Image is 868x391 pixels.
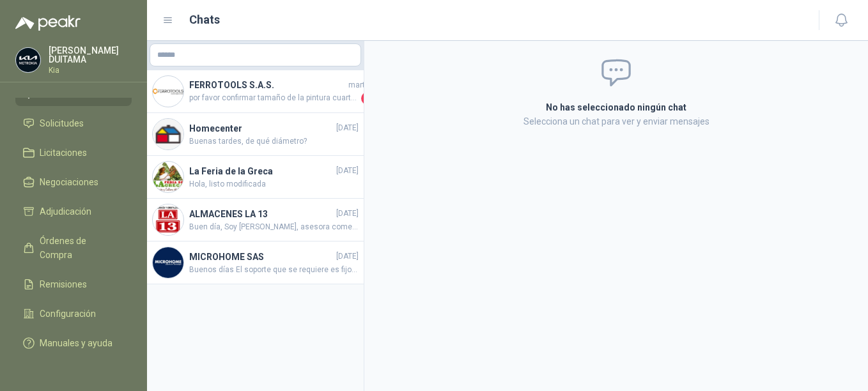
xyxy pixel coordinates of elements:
[153,247,183,278] img: Company Logo
[393,114,839,128] p: Selecciona un chat para ver y enviar mensajes
[15,229,132,267] a: Órdenes de Compra
[15,272,132,296] a: Remisiones
[153,204,183,235] img: Company Logo
[15,199,132,224] a: Adjudicación
[336,165,359,177] span: [DATE]
[40,336,112,350] span: Manuales y ayuda
[189,264,359,276] span: Buenos días El soporte que se requiere es fijo .. gracias
[189,121,334,135] h4: Homecenter
[40,277,87,291] span: Remisiones
[147,113,364,156] a: Company LogoHomecenter[DATE]Buenas tardes, de qué diámetro?
[40,146,87,160] span: Licitaciones
[147,156,364,199] a: Company LogoLa Feria de la Greca[DATE]Hola, listo modificada
[336,208,359,220] span: [DATE]
[189,78,346,92] h4: FERROTOOLS S.A.S.
[40,204,91,218] span: Adjudicación
[153,162,183,192] img: Company Logo
[15,331,132,355] a: Manuales y ayuda
[336,122,359,134] span: [DATE]
[153,76,183,107] img: Company Logo
[189,207,334,221] h4: ALMACENES LA 13
[15,15,81,31] img: Logo peakr
[189,11,220,29] h1: Chats
[189,135,359,148] span: Buenas tardes, de qué diámetro?
[40,116,84,130] span: Solicitudes
[189,221,359,233] span: Buen día, Soy [PERSON_NAME], asesora comercial [PERSON_NAME] y Cristalería La 13. Le comparto un ...
[15,302,132,326] a: Configuración
[40,175,98,189] span: Negociaciones
[15,141,132,165] a: Licitaciones
[189,92,359,105] span: por favor confirmar tamaño de la pintura cuartos o galon
[147,199,364,241] a: Company LogoALMACENES LA 13[DATE]Buen día, Soy [PERSON_NAME], asesora comercial [PERSON_NAME] y C...
[361,92,374,105] span: 2
[393,100,839,114] h2: No has seleccionado ningún chat
[147,70,364,113] a: Company LogoFERROTOOLS S.A.S.martespor favor confirmar tamaño de la pintura cuartos o galon2
[348,79,374,91] span: martes
[16,48,40,72] img: Company Logo
[153,119,183,149] img: Company Logo
[15,170,132,194] a: Negociaciones
[336,250,359,263] span: [DATE]
[189,250,334,264] h4: MICROHOME SAS
[49,66,132,74] p: Kia
[40,307,96,321] span: Configuración
[49,46,132,64] p: [PERSON_NAME] DUITAMA
[189,178,359,190] span: Hola, listo modificada
[147,241,364,284] a: Company LogoMICROHOME SAS[DATE]Buenos días El soporte que se requiere es fijo .. gracias
[189,164,334,178] h4: La Feria de la Greca
[40,234,120,262] span: Órdenes de Compra
[15,111,132,135] a: Solicitudes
